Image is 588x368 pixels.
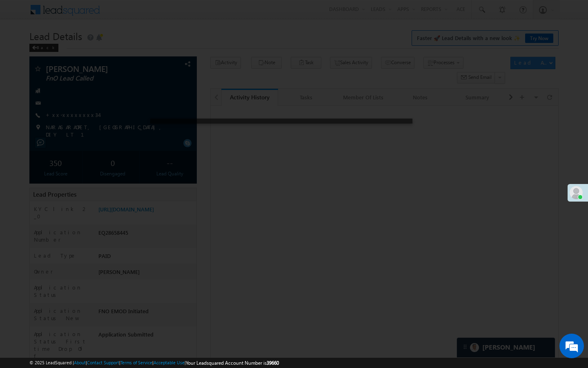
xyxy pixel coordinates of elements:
a: Terms of Service [120,360,152,365]
span: 39660 [267,360,279,366]
span: © 2025 LeadSquared | | | | | [29,359,279,367]
a: Acceptable Use [154,360,185,365]
a: About [74,360,86,365]
span: Your Leadsquared Account Number is [186,360,279,366]
a: Contact Support [87,360,119,365]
